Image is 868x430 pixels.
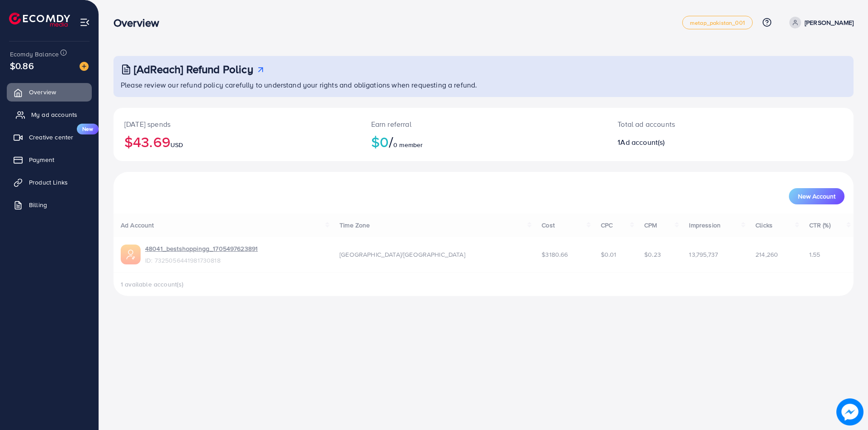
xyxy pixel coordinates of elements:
a: [PERSON_NAME] [786,17,854,28]
span: Billing [29,200,47,209]
h2: $43.69 [124,133,349,150]
img: image [836,398,863,425]
a: Overview [7,83,92,101]
a: Product Links [7,173,92,191]
span: Ad account(s) [620,137,665,147]
h2: $0 [371,133,596,150]
span: USD [170,140,183,149]
a: Billing [7,196,92,214]
img: image [80,62,89,71]
span: metap_pakistan_001 [690,20,745,26]
a: My ad accounts [7,106,92,124]
button: New Account [789,188,844,204]
span: $0.86 [10,59,34,72]
span: 0 member [393,140,423,149]
p: Earn referral [371,119,596,129]
a: Creative centerNew [7,128,92,146]
p: Total ad accounts [618,119,781,129]
span: Ecomdy Balance [10,50,59,59]
h3: Overview [113,16,166,29]
img: menu [80,17,90,28]
a: metap_pakistan_001 [682,16,753,29]
span: My ad accounts [31,110,77,119]
span: Product Links [29,178,68,187]
span: New Account [798,193,835,199]
span: New [77,124,99,134]
h2: 1 [618,138,781,147]
span: Creative center [29,133,73,142]
a: Payment [7,151,92,169]
p: Please review our refund policy carefully to understand your rights and obligations when requesti... [121,79,848,90]
span: Overview [29,88,56,97]
img: logo [9,13,70,27]
p: [DATE] spends [124,119,349,129]
h3: [AdReach] Refund Policy [134,63,253,76]
span: Payment [29,155,54,164]
p: [PERSON_NAME] [805,17,854,28]
span: / [389,131,393,152]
